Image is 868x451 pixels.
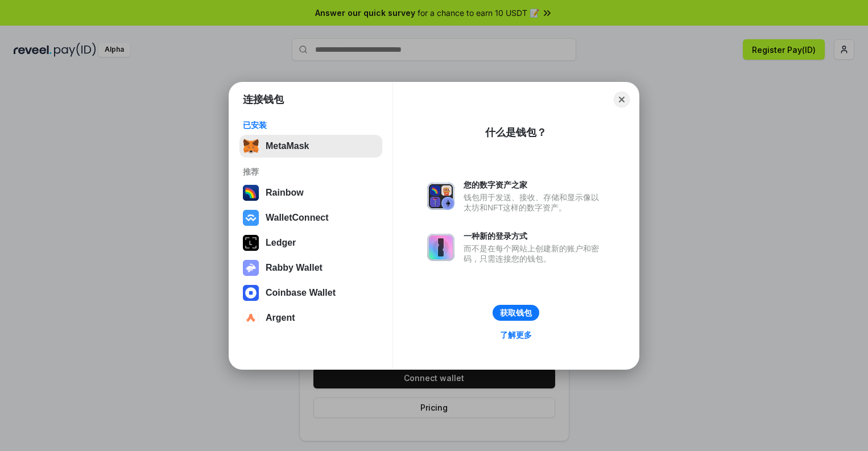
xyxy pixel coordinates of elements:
div: Rabby Wallet [266,263,323,273]
div: 您的数字资产之家 [464,180,605,190]
a: 了解更多 [493,328,539,342]
div: Rainbow [266,188,304,198]
button: WalletConnect [239,206,382,229]
button: Close [614,92,630,107]
div: Argent [266,313,295,323]
button: Ledger [239,231,382,254]
div: 推荐 [243,167,379,177]
div: MetaMask [266,141,309,151]
div: 而不是在每个网站上创建新的账户和密码，只需连接您的钱包。 [464,243,605,264]
button: MetaMask [239,135,382,158]
div: 获取钱包 [500,308,532,318]
img: svg+xml,%3Csvg%20width%3D%2228%22%20height%3D%2228%22%20viewBox%3D%220%200%2028%2028%22%20fill%3D... [243,310,259,326]
div: Ledger [266,238,296,248]
div: 了解更多 [500,330,532,340]
img: svg+xml,%3Csvg%20xmlns%3D%22http%3A%2F%2Fwww.w3.org%2F2000%2Fsvg%22%20width%3D%2228%22%20height%3... [243,235,259,251]
div: Coinbase Wallet [266,288,336,298]
img: svg+xml,%3Csvg%20width%3D%2228%22%20height%3D%2228%22%20viewBox%3D%220%200%2028%2028%22%20fill%3D... [243,210,259,226]
img: svg+xml,%3Csvg%20width%3D%2228%22%20height%3D%2228%22%20viewBox%3D%220%200%2028%2028%22%20fill%3D... [243,285,259,301]
img: svg+xml,%3Csvg%20xmlns%3D%22http%3A%2F%2Fwww.w3.org%2F2000%2Fsvg%22%20fill%3D%22none%22%20viewBox... [427,183,454,210]
div: 一种新的登录方式 [464,231,605,241]
h1: 连接钱包 [243,93,284,106]
div: WalletConnect [266,213,329,223]
div: 什么是钱包？ [485,126,547,139]
div: 钱包用于发送、接收、存储和显示像以太坊和NFT这样的数字资产。 [464,192,605,213]
img: svg+xml,%3Csvg%20fill%3D%22none%22%20height%3D%2233%22%20viewBox%3D%220%200%2035%2033%22%20width%... [243,138,259,154]
button: Rabby Wallet [239,256,382,279]
img: svg+xml,%3Csvg%20xmlns%3D%22http%3A%2F%2Fwww.w3.org%2F2000%2Fsvg%22%20fill%3D%22none%22%20viewBox... [243,260,259,276]
img: svg+xml,%3Csvg%20width%3D%22120%22%20height%3D%22120%22%20viewBox%3D%220%200%20120%20120%22%20fil... [243,185,259,201]
button: Rainbow [239,181,382,204]
button: Argent [239,307,382,329]
button: 获取钱包 [493,305,539,321]
img: svg+xml,%3Csvg%20xmlns%3D%22http%3A%2F%2Fwww.w3.org%2F2000%2Fsvg%22%20fill%3D%22none%22%20viewBox... [427,234,454,261]
div: 已安装 [243,120,379,130]
button: Coinbase Wallet [239,282,382,304]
